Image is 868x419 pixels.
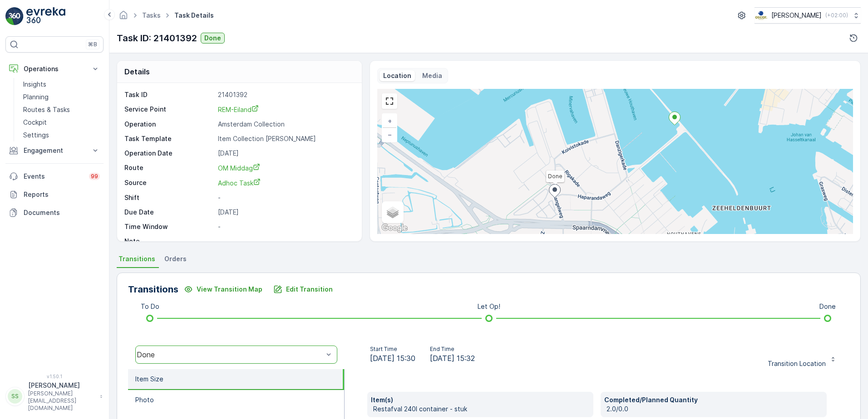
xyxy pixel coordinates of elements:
span: − [388,131,392,138]
p: Events [24,172,84,181]
a: Events99 [5,167,104,185]
p: Settings [23,131,49,140]
a: Homepage [118,14,128,21]
p: Source [124,178,214,188]
button: [PERSON_NAME](+02:00) [755,7,861,24]
p: ( +02:00 ) [825,12,848,19]
p: Due Date [124,208,214,217]
a: Documents [5,204,104,222]
p: Details [124,66,150,77]
p: [PERSON_NAME][EMAIL_ADDRESS][DOMAIN_NAME] [28,390,95,412]
p: Location [383,71,411,80]
p: - [218,193,352,202]
p: Item Collection [PERSON_NAME] [218,134,352,143]
p: Amsterdam Collection [218,120,352,129]
span: Adhoc Task [218,179,261,187]
p: Let Op! [478,302,500,311]
a: Planning [20,91,104,103]
p: Time Window [124,222,214,231]
a: Open this area in Google Maps (opens a new window) [380,222,409,234]
p: 99 [91,173,98,180]
p: Route [124,163,214,173]
span: v 1.50.1 [5,374,104,379]
button: Operations [5,60,104,78]
span: + [388,117,392,125]
p: Reports [24,190,100,199]
p: Shift [124,193,214,202]
p: 2.0/0.0 [607,404,823,414]
p: Operation [124,120,214,129]
img: Google [380,222,409,234]
p: [PERSON_NAME] [28,381,95,390]
p: Task Template [124,134,214,143]
img: logo_light-DOdMpM7g.png [26,7,65,25]
p: Start Time [370,346,415,353]
p: Transition Location [768,359,826,368]
p: Restafval 240l container - stuk [373,404,590,414]
a: Cockpit [20,116,104,129]
p: Photo [135,395,154,404]
p: Engagement [24,146,85,155]
span: OM Middag [218,164,260,172]
p: - [218,222,352,231]
img: logo [5,7,24,25]
p: Task ID [124,90,214,99]
p: End Time [430,346,475,353]
p: Done [819,302,836,311]
p: - [218,237,352,246]
a: View Fullscreen [383,94,396,108]
p: ⌘B [88,41,97,48]
button: Engagement [5,141,104,160]
a: Zoom Out [383,128,396,141]
p: Completed/Planned Quantity [604,395,823,404]
p: Cockpit [23,118,47,127]
p: 21401392 [218,90,352,99]
button: Done [201,33,225,44]
button: Transition Location [762,347,842,362]
a: Reports [5,185,104,204]
span: [DATE] 15:32 [430,353,475,364]
span: [DATE] 15:30 [370,353,415,364]
p: [DATE] [218,149,352,158]
a: Adhoc Task [218,178,352,188]
p: Item(s) [371,395,590,404]
a: Settings [20,129,104,141]
p: [PERSON_NAME] [771,11,822,20]
button: Edit Transition [268,282,338,297]
p: Insights [23,80,46,89]
p: Media [422,71,442,80]
a: Layers [383,202,403,222]
p: To Do [141,302,159,311]
p: Planning [23,93,49,102]
p: Task ID: 21401392 [117,31,197,45]
span: Task Details [173,11,216,20]
button: View Transition Map [178,282,268,297]
div: Done [137,351,323,359]
p: Transitions [128,283,178,296]
img: basis-logo_rgb2x.png [755,10,768,20]
p: Operations [24,64,85,73]
span: Orders [164,254,187,263]
p: Service Point [124,105,214,114]
span: REM-Eiland [218,106,259,113]
p: Documents [24,208,100,217]
a: Insights [20,78,104,91]
p: Item Size [135,375,163,384]
p: View Transition Map [197,285,262,294]
p: [DATE] [218,208,352,217]
p: Routes & Tasks [23,105,70,114]
a: Routes & Tasks [20,103,104,116]
a: Zoom In [383,114,396,128]
p: Note [124,237,214,246]
span: Transitions [118,254,155,263]
a: REM-Eiland [218,105,352,114]
p: Done [204,34,221,43]
div: SS [8,389,22,404]
a: OM Middag [218,163,352,173]
p: Operation Date [124,149,214,158]
button: SS[PERSON_NAME][PERSON_NAME][EMAIL_ADDRESS][DOMAIN_NAME] [5,381,104,412]
p: Edit Transition [286,285,333,294]
a: Tasks [142,11,161,19]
